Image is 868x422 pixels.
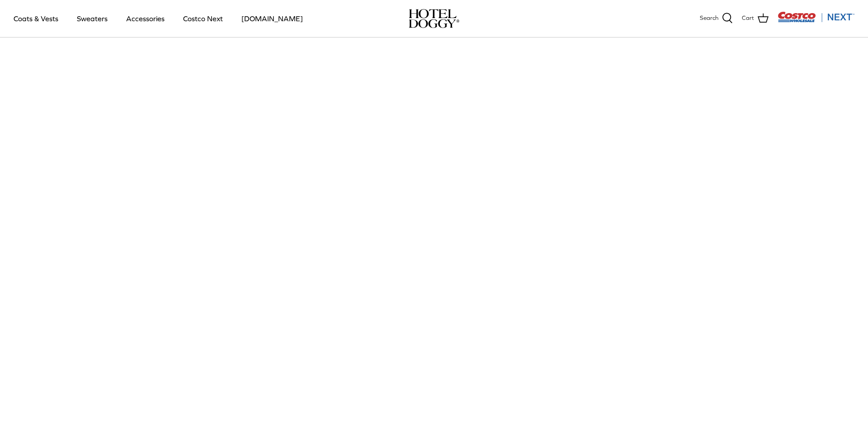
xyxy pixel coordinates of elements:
a: Coats & Vests [5,3,66,34]
img: hoteldoggycom [409,9,459,28]
span: Cart [742,14,754,23]
a: Cart [742,13,769,24]
img: Costco Next [778,11,854,23]
span: Search [700,14,718,23]
a: hoteldoggy.com hoteldoggycom [409,9,459,28]
a: Costco Next [175,3,231,34]
a: Visit Costco Next [778,17,854,24]
a: Sweaters [69,3,116,34]
a: [DOMAIN_NAME] [233,3,311,34]
a: Accessories [118,3,173,34]
a: Search [700,13,733,24]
